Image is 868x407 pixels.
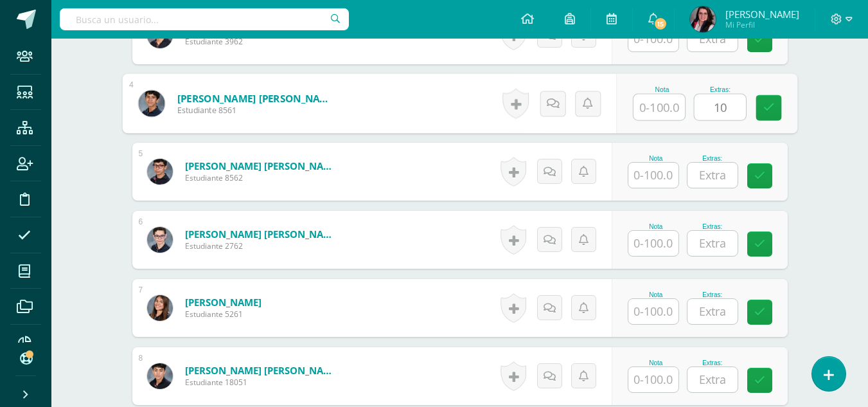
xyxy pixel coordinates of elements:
img: f89842a4e61842ba27cad18f797cc0cf.png [690,6,716,32]
div: Nota [628,155,684,162]
div: Extras: [687,359,738,366]
input: 0-100.0 [628,231,678,256]
input: Extra [687,26,738,51]
span: Estudiante 8561 [177,105,335,116]
input: 0-100.0 [628,367,678,392]
div: Extras: [693,86,746,93]
input: Extra [687,231,738,256]
span: Estudiante 5261 [185,309,261,320]
img: 8076847d7be3b78ab9ca6690a4120551.png [138,90,164,116]
div: Extras: [687,291,738,298]
input: 0-100.0 [633,95,685,120]
span: Mi Perfil [725,19,799,30]
input: 0-100.0 [628,26,678,51]
div: Extras: [687,155,738,162]
a: [PERSON_NAME] [PERSON_NAME] [177,91,335,105]
img: 70568abff39a85912ebaa78e3dfe6ec5.png [147,363,173,389]
span: Estudiante 8562 [185,172,339,183]
div: Nota [628,223,684,230]
span: 15 [653,17,668,31]
img: 87c15567538cccde765da5176634a027.png [147,295,173,321]
span: [PERSON_NAME] [725,8,799,21]
input: Busca un usuario... [60,8,349,30]
input: Extra [687,367,738,392]
input: 0-100.0 [628,299,678,324]
a: [PERSON_NAME] [185,296,261,309]
div: Extras: [687,223,738,230]
a: [PERSON_NAME] [PERSON_NAME] [185,228,339,240]
a: [PERSON_NAME] [PERSON_NAME] [185,364,339,377]
input: Extra [687,163,738,188]
span: Estudiante 18051 [185,377,339,388]
input: 0-100.0 [628,163,678,188]
a: [PERSON_NAME] [PERSON_NAME] [185,159,339,172]
span: Estudiante 3962 [185,36,261,47]
input: Extra [694,95,745,120]
span: Estudiante 2762 [185,240,339,251]
div: Nota [633,86,691,93]
input: Extra [687,299,738,324]
img: e3ba3db6f5f56dd72ea5a0d46982f1c2.png [147,227,173,253]
div: Nota [628,359,684,366]
div: Nota [628,291,684,298]
img: d020304117cef2a6affd8389b189478e.png [147,159,173,185]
